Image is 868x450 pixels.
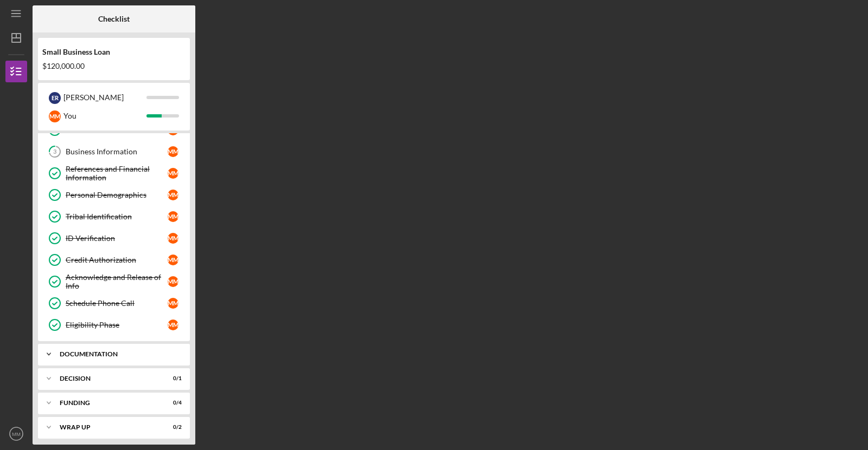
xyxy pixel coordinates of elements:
div: [PERSON_NAME] [63,88,146,107]
b: Checklist [98,15,130,23]
div: E R [49,92,61,104]
div: M M [168,255,178,265]
a: Tribal IdentificationMM [43,206,184,227]
button: MM [5,423,27,445]
div: 0 / 2 [162,424,182,431]
div: References and Financial Information [66,165,168,182]
a: ID VerificationMM [43,227,184,249]
div: Personal Demographics [66,191,168,199]
div: Acknowledge and Release of Info [66,273,168,290]
div: M M [168,146,178,157]
div: Wrap up [60,424,155,431]
a: References and Financial InformationMM [43,162,184,184]
div: 0 / 1 [162,375,182,382]
text: MM [12,431,21,437]
div: Small Business Loan [42,48,186,56]
tspan: 3 [53,148,56,155]
div: 0 / 4 [162,400,182,406]
div: M M [168,190,178,200]
div: M M [168,211,178,222]
div: Tribal Identification [66,212,168,221]
div: ID Verification [66,234,168,243]
div: M M [168,319,178,330]
div: Decision [60,375,155,382]
a: Personal DemographicsMM [43,184,184,206]
a: Eligibility PhaseMM [43,314,184,336]
div: M M [168,233,178,244]
div: M M [168,168,178,179]
a: 3Business InformationMM [43,141,184,162]
a: Credit AuthorizationMM [43,249,184,271]
div: M M [49,110,61,122]
div: Documentation [60,351,176,357]
div: You [63,107,146,125]
a: Acknowledge and Release of InfoMM [43,271,184,292]
div: Schedule Phone Call [66,299,168,308]
div: M M [168,276,178,287]
div: Funding [60,400,155,406]
div: Credit Authorization [66,256,168,264]
div: Business Information [66,147,168,156]
a: Schedule Phone CallMM [43,292,184,314]
div: M M [168,298,178,309]
div: Eligibility Phase [66,321,168,329]
div: $120,000.00 [42,62,186,70]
